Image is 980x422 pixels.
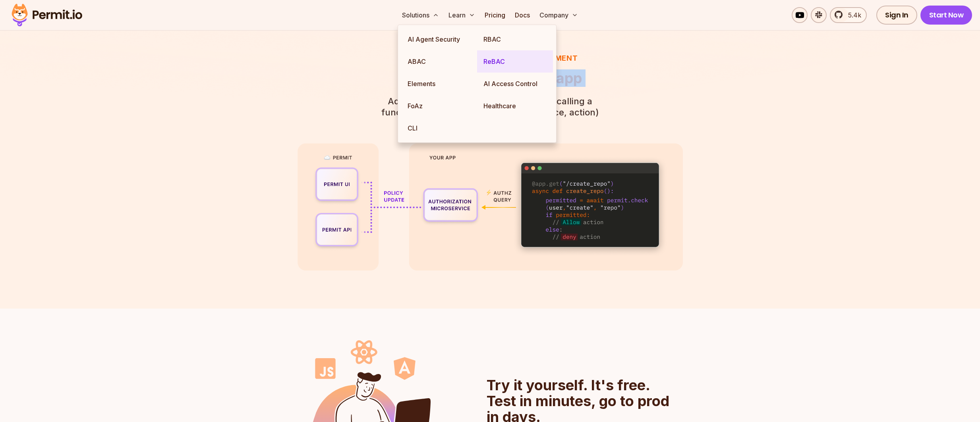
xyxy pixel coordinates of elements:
a: RBAC [477,28,553,50]
a: FoAz [401,95,477,117]
a: AI Agent Security [401,28,477,50]
a: CLI [401,117,477,139]
button: Company [536,7,581,23]
a: Start Now [920,6,972,25]
a: ABAC [401,50,477,73]
a: Sign In [876,6,917,25]
p: Adding Permit to your app is as easy as calling a function - > permit.check(identity, resource, a... [369,96,611,118]
a: Docs [512,7,533,23]
a: Elements [401,73,477,95]
h2: Permit.check() in your app [369,70,611,86]
a: ReBAC [477,50,553,73]
a: Healthcare [477,95,553,117]
h3: Zero latency Permissions enforcement [369,53,611,64]
img: Permit logo [8,2,86,29]
a: AI Access Control [477,73,553,95]
button: Learn [445,7,478,23]
a: 5.4k [830,7,867,23]
a: Pricing [481,7,508,23]
span: 5.4k [843,10,861,20]
button: Solutions [399,7,442,23]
